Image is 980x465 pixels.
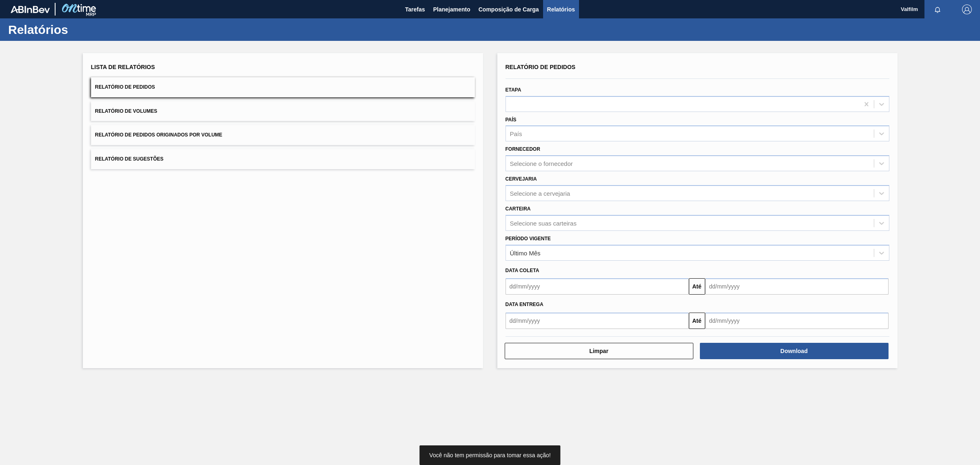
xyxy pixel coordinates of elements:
span: Relatório de Pedidos [506,64,576,70]
span: Relatório de Pedidos [95,84,155,90]
img: Logout [962,4,972,14]
input: dd/mm/yyyy [705,278,889,295]
span: Relatório de Sugestões [95,156,164,162]
h1: Relatórios [8,25,153,34]
button: Download [700,343,889,359]
div: Último Mês [510,249,541,256]
img: TNhmsLtSVTkK8tSr43FrP2fwEKptu5GPRR3wAAAABJRU5ErkJggg== [11,6,50,13]
label: Etapa [506,87,521,93]
label: Período Vigente [506,236,551,241]
span: Relatório de Volumes [95,108,157,114]
label: País [506,117,517,123]
input: dd/mm/yyyy [506,278,689,295]
button: Relatório de Volumes [91,101,475,121]
input: dd/mm/yyyy [705,313,889,329]
span: Composição de Carga [479,4,539,14]
div: Selecione suas carteiras [510,219,577,226]
span: Data entrega [506,302,543,307]
span: Lista de Relatórios [91,64,155,70]
button: Limpar [505,343,693,359]
button: Relatório de Pedidos [91,77,475,97]
span: Planejamento [433,4,470,14]
input: dd/mm/yyyy [506,313,689,329]
label: Carteira [506,206,531,212]
label: Cervejaria [506,176,537,182]
div: Selecione a cervejaria [510,190,570,197]
span: Tarefas [405,4,425,14]
span: Data coleta [506,268,539,273]
div: País [510,130,522,137]
button: Relatório de Pedidos Originados por Volume [91,125,475,145]
button: Até [689,278,705,295]
label: Fornecedor [506,146,540,152]
div: Selecione o fornecedor [510,160,573,167]
button: Até [689,313,705,329]
button: Relatório de Sugestões [91,149,475,169]
span: Você não tem permissão para tomar essa ação! [429,452,550,458]
span: Relatório de Pedidos Originados por Volume [95,132,223,138]
span: Relatórios [547,4,575,14]
button: Notificações [924,4,951,15]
